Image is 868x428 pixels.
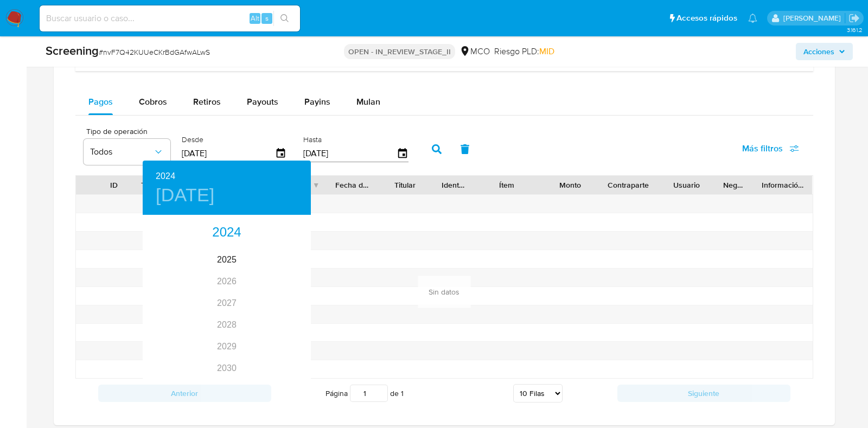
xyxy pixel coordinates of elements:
button: [DATE] [156,184,215,207]
div: 2025 [143,249,311,271]
button: 2024 [156,169,175,184]
div: 2024 [143,222,311,244]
